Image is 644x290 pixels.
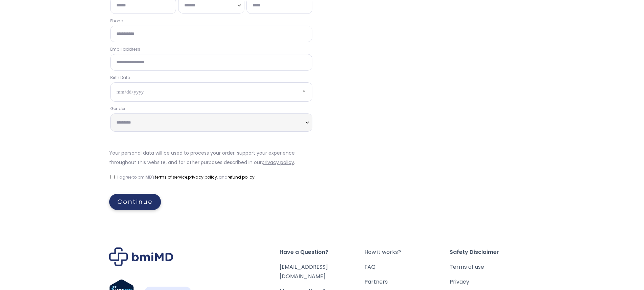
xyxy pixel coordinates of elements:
a: How it works? [364,247,450,257]
a: Terms of use [450,262,535,272]
p: Your personal data will be used to process your order, support your experience throughout this we... [109,148,314,167]
a: privacy policy [188,174,217,180]
label: Gender [110,106,313,112]
a: refund policy [228,174,255,180]
a: Partners [364,277,450,287]
span: Have a Question? [280,247,365,257]
span: Safety Disclaimer [450,247,535,257]
label: Birth Date [110,75,313,81]
a: terms of service [155,174,187,180]
a: FAQ [364,262,450,272]
a: Continue [109,194,161,210]
a: [EMAIL_ADDRESS][DOMAIN_NAME] [280,263,328,280]
label: Phone [110,18,313,24]
label: I agree to bmiMD's , , and . [117,173,256,181]
a: privacy policy [262,159,294,166]
a: Privacy [450,277,535,287]
img: Brand Logo [109,247,173,266]
label: Email address [110,46,313,52]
